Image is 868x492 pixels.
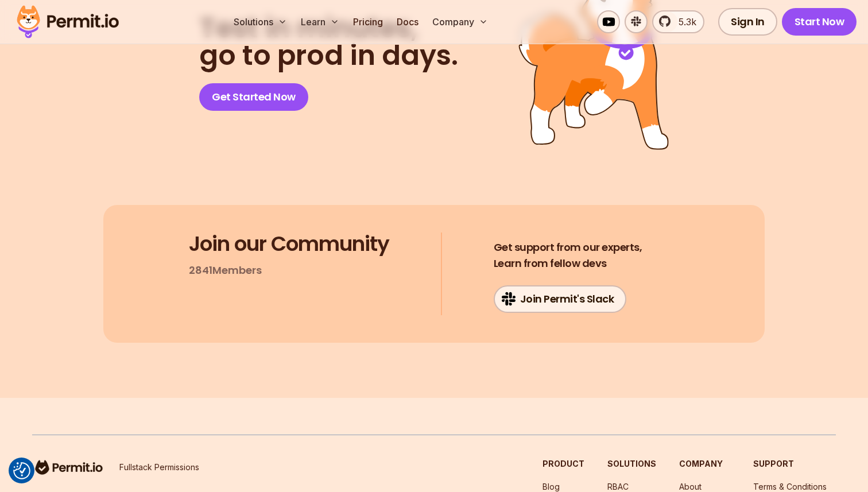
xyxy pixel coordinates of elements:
[718,8,777,36] a: Sign In
[542,458,584,470] h3: Product
[782,8,857,36] a: Start Now
[229,10,292,33] button: Solutions
[494,239,642,272] h4: Learn from fellow devs
[189,233,389,255] h3: Join our Community
[428,10,493,33] button: Company
[753,482,827,491] a: Terms & Conditions
[679,458,730,470] h3: Company
[199,83,308,111] a: Get Started Now
[189,262,262,278] p: 2841 Members
[679,482,702,491] a: About
[672,15,696,29] span: 5.3k
[13,462,30,479] img: Revisit consent button
[392,10,423,33] a: Docs
[607,458,656,470] h3: Solutions
[119,462,199,473] p: Fullstack Permissions
[11,2,124,41] img: Permit logo
[32,458,106,476] img: logo
[607,482,629,491] a: RBAC
[542,482,560,491] a: Blog
[494,239,642,255] span: Get support from our experts,
[13,462,30,479] button: Consent Preferences
[652,10,704,33] a: 5.3k
[348,10,387,33] a: Pricing
[296,10,344,33] button: Learn
[753,458,836,470] h3: Support
[494,285,627,313] a: Join Permit's Slack
[199,14,458,69] h2: go to prod in days.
